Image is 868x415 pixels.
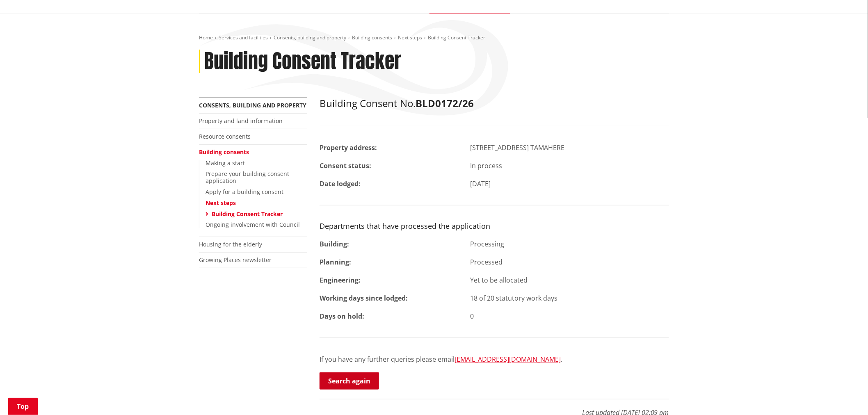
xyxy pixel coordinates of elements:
[464,257,676,267] div: Processed
[219,34,268,41] a: Services and facilities
[352,34,392,41] a: Building consents
[199,132,251,140] a: Resource consents
[320,98,669,109] h2: Building Consent No.
[464,275,676,285] div: Yet to be allocated
[416,96,474,110] strong: BLD0172/26
[464,311,676,321] div: 0
[206,159,245,167] a: Making a start
[199,240,262,248] a: Housing for the elderly
[320,372,379,390] a: Search again
[428,34,485,41] span: Building Consent Tracker
[199,148,249,156] a: Building consents
[320,179,361,188] strong: Date lodged:
[320,276,361,285] strong: Engineering:
[212,210,283,218] a: Building Consent Tracker
[8,398,38,415] a: Top
[320,354,669,364] p: If you have any further queries please email .
[320,161,371,170] strong: Consent status:
[320,312,364,321] strong: Days on hold:
[464,239,676,249] div: Processing
[199,34,213,41] a: Home
[199,101,306,109] a: Consents, building and property
[320,258,351,267] strong: Planning:
[199,34,669,41] nav: breadcrumb
[455,355,561,364] a: [EMAIL_ADDRESS][DOMAIN_NAME]
[464,293,676,303] div: 18 of 20 statutory work days
[398,34,422,41] a: Next steps
[204,50,401,73] h1: Building Consent Tracker
[464,179,676,189] div: [DATE]
[464,161,676,171] div: In process
[320,239,349,249] strong: Building:
[199,117,283,125] a: Property and land information
[320,143,377,152] strong: Property address:
[199,256,272,264] a: Growing Places newsletter
[206,170,289,185] a: Prepare your building consent application
[830,381,860,410] iframe: Messenger Launcher
[464,143,676,153] div: [STREET_ADDRESS] TAMAHERE
[206,199,236,207] a: Next steps
[320,294,408,303] strong: Working days since lodged:
[320,222,669,231] h3: Departments that have processed the application
[274,34,346,41] a: Consents, building and property
[206,221,300,228] a: Ongoing involvement with Council
[206,188,283,196] a: Apply for a building consent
